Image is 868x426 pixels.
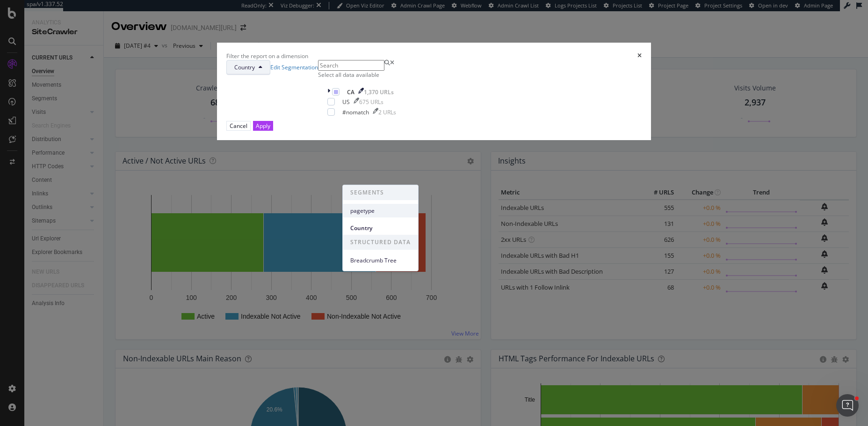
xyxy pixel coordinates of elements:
[234,63,255,71] span: Country
[350,207,411,215] span: pagetype
[230,122,247,130] div: Cancel
[350,224,411,232] span: Country
[318,60,384,71] input: Search
[270,63,318,71] a: Edit Segmentation
[637,52,642,60] div: times
[342,108,369,116] div: #nomatch
[836,394,859,417] iframe: Intercom live chat
[226,52,308,60] div: Filter the report on a dimension
[364,88,394,96] div: 1,370 URLs
[343,235,418,250] span: STRUCTURED DATA
[347,88,354,96] div: CA
[318,71,405,79] div: Select all data available
[342,98,350,106] div: US
[256,122,270,130] div: Apply
[350,256,411,265] span: Breadcrumb Tree
[226,121,251,131] button: Cancel
[378,108,396,116] div: 2 URLs
[253,121,273,131] button: Apply
[217,43,651,140] div: modal
[343,185,418,200] span: SEGMENTS
[226,60,270,75] button: Country
[359,98,383,106] div: 675 URLs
